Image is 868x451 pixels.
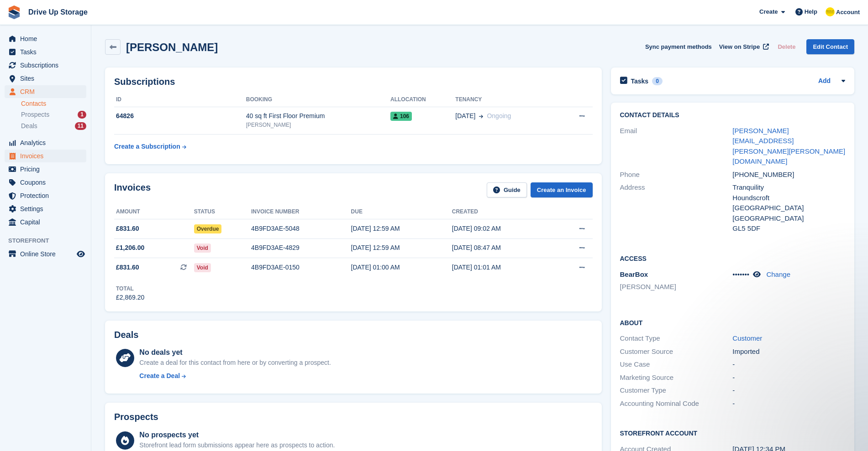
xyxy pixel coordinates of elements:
th: Allocation [390,93,455,107]
a: Create a Subscription [114,138,186,155]
span: ••••••• [732,270,749,278]
span: Void [194,244,211,253]
button: Sync payment methods [645,39,712,54]
a: Add [818,76,831,87]
span: £831.60 [116,263,139,272]
span: Sites [20,72,75,85]
div: [GEOGRAPHIC_DATA] [732,213,845,224]
a: menu [5,72,86,85]
h2: Invoices [114,182,151,197]
div: Houndscroft [732,193,845,203]
a: Drive Up Storage [25,5,91,20]
div: Customer Type [620,385,733,396]
a: menu [5,248,86,260]
a: Change [766,270,790,278]
span: Void [194,263,211,272]
th: Created [452,205,553,219]
div: No prospects yet [139,430,335,441]
a: menu [5,163,86,176]
span: £1,206.00 [116,243,144,253]
a: View on Stripe [715,39,771,54]
span: Account [836,8,860,17]
div: Create a deal for this contact from here or by converting a prospect. [139,358,331,368]
div: 0 [652,77,663,85]
h2: Deals [114,330,138,340]
button: Delete [774,39,799,54]
span: Online Store [20,248,75,260]
span: Settings [20,202,75,215]
a: menu [5,136,86,149]
div: Contact Type [620,333,733,344]
div: Storefront lead form submissions appear here as prospects to action. [139,441,335,450]
div: - [732,359,845,370]
span: CRM [20,85,75,98]
div: Phone [620,170,733,180]
span: 106 [390,112,412,121]
th: Status [194,205,251,219]
span: Storefront [8,236,91,245]
span: Analytics [20,136,75,149]
div: 1 [78,111,86,119]
div: Create a Deal [139,371,180,381]
span: Tasks [20,46,75,58]
span: Capital [20,216,75,228]
a: menu [5,189,86,202]
div: 4B9FD3AE-5048 [251,224,351,233]
a: Guide [487,182,527,197]
h2: Access [620,254,846,263]
div: [DATE] 08:47 AM [452,243,553,253]
a: menu [5,85,86,98]
div: Use Case [620,359,733,370]
div: [DATE] 01:00 AM [351,263,452,272]
a: menu [5,202,86,215]
div: [DATE] 09:02 AM [452,224,553,233]
span: Help [805,7,817,16]
span: Protection [20,189,75,202]
div: Marketing Source [620,373,733,383]
div: [GEOGRAPHIC_DATA] [732,203,845,213]
div: Accounting Nominal Code [620,399,733,409]
h2: Contact Details [620,112,846,119]
div: Imported [732,347,845,357]
div: [PHONE_NUMBER] [732,170,845,180]
div: GL5 5DF [732,223,845,234]
a: menu [5,32,86,45]
a: menu [5,216,86,228]
span: View on Stripe [719,42,760,52]
div: 11 [75,122,86,130]
th: Due [351,205,452,219]
div: 4B9FD3AE-0150 [251,263,351,272]
span: BearBox [620,270,648,278]
a: Prospects 1 [21,110,86,119]
a: Create a Deal [139,371,331,381]
img: stora-icon-8386f47178a22dfd0bd8f6a31ec36ba5ce8667c1dd55bd0f319d3a0aa187defe.svg [7,5,21,19]
div: No deals yet [139,347,331,358]
h2: About [620,318,846,327]
div: £2,869.20 [116,293,144,302]
div: [PERSON_NAME] [246,121,390,129]
span: Prospects [21,110,49,119]
th: Tenancy [455,93,557,107]
span: £831.60 [116,224,139,233]
a: Contacts [21,99,86,108]
th: Booking [246,93,390,107]
a: menu [5,59,86,72]
a: menu [5,46,86,58]
th: Invoice number [251,205,351,219]
th: ID [114,93,246,107]
div: 4B9FD3AE-4829 [251,243,351,253]
span: Create [759,7,778,16]
span: [DATE] [455,111,475,121]
div: - [732,399,845,409]
div: - [732,385,845,396]
div: Address [620,182,733,234]
span: Pricing [20,163,75,176]
div: Total [116,285,144,293]
span: Invoices [20,150,75,162]
a: menu [5,150,86,162]
span: Subscriptions [20,59,75,72]
span: Home [20,32,75,45]
a: Deals 11 [21,121,86,131]
span: Overdue [194,224,222,233]
div: [DATE] 12:59 AM [351,243,452,253]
